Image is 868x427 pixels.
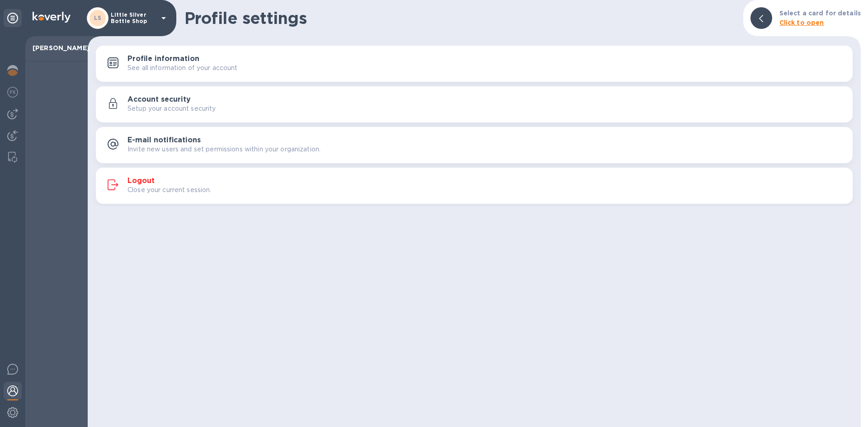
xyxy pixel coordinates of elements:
p: [PERSON_NAME] [33,43,80,52]
button: LogoutClose your current session. [96,168,853,204]
button: E-mail notificationsInvite new users and set permissions within your organization. [96,127,853,163]
h3: Account security [127,95,191,104]
p: Setup your account security [127,104,216,113]
h1: Profile settings [184,9,736,28]
button: Account securitySetup your account security [96,86,853,122]
p: Little Silver Bottle Shop [111,12,156,24]
h3: Logout [127,177,155,185]
p: Invite new users and set permissions within your organization. [127,145,321,154]
b: Click to open [779,19,824,26]
p: See all information of your account [127,63,238,73]
button: Profile informationSee all information of your account [96,46,853,82]
h3: Profile information [127,55,199,63]
div: Unpin categories [4,9,22,27]
b: LS [94,14,102,21]
p: Close your current session. [127,185,212,195]
h3: E-mail notifications [127,136,201,145]
b: Select a card for details [779,9,861,17]
img: Logo [33,12,71,23]
img: Foreign exchange [7,87,18,98]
